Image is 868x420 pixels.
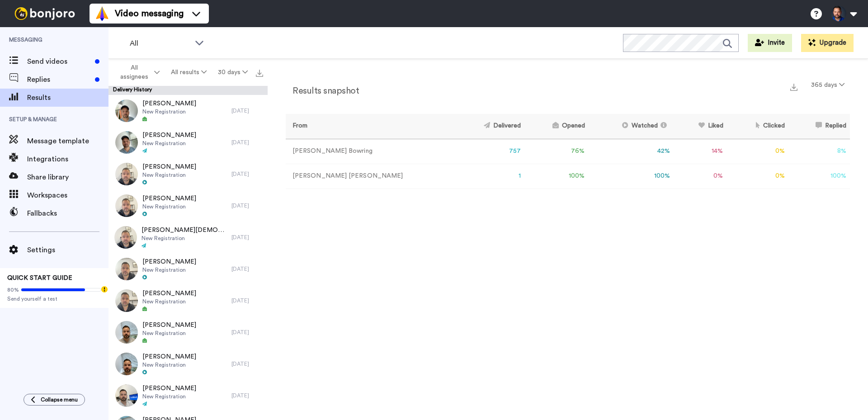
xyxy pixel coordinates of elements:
td: 1 [454,164,524,189]
span: [PERSON_NAME] [142,99,196,108]
img: export.svg [790,84,797,91]
img: 769efe49-a430-4016-b9e5-190054d6237c-thumb.jpg [115,353,138,375]
div: Tooltip anchor [100,285,108,293]
img: ae5da65e-09cc-49bc-9310-308f047f6b3c-thumb.jpg [114,226,137,249]
span: [PERSON_NAME] [142,257,196,266]
span: New Registration [142,266,196,274]
td: 100 % [524,164,588,189]
button: All results [165,64,212,80]
span: New Registration [142,393,196,400]
div: Delivery History [108,86,268,95]
div: [DATE] [231,202,263,209]
a: [PERSON_NAME]New Registration[DATE] [108,190,268,222]
a: [PERSON_NAME]New Registration[DATE] [108,127,268,158]
span: Settings [27,245,108,255]
button: Export a summary of each team member’s results that match this filter now. [788,80,800,93]
td: 14 % [674,139,726,164]
span: All [130,38,190,49]
td: 42 % [589,139,674,164]
span: [PERSON_NAME] [142,289,196,298]
span: New Registration [142,298,196,305]
div: [DATE] [231,297,263,304]
span: [PERSON_NAME] [142,162,196,171]
span: Replies [27,74,91,85]
img: 81519e44-9368-4521-9347-49791bbaa9ab-thumb.jpg [115,289,138,312]
button: Collapse menu [24,394,85,406]
div: [DATE] [231,234,263,241]
td: 0 % [674,164,726,189]
button: 365 days [806,77,850,93]
span: Share library [27,172,108,183]
div: [DATE] [231,329,263,336]
td: 757 [454,139,524,164]
td: 76 % [524,139,588,164]
a: [PERSON_NAME][DEMOGRAPHIC_DATA]New Registration[DATE] [108,222,268,253]
button: Invite [748,34,792,52]
span: Video messaging [115,7,184,20]
span: New Registration [142,108,196,115]
div: [DATE] [231,170,263,178]
div: [DATE] [231,360,263,368]
span: [PERSON_NAME] [142,321,196,330]
a: [PERSON_NAME]New Registration[DATE] [108,348,268,380]
th: Opened [524,114,588,139]
a: [PERSON_NAME]New Registration[DATE] [108,285,268,316]
span: New Registration [142,361,196,368]
span: [PERSON_NAME] [142,194,196,203]
span: New Registration [142,171,196,179]
span: [PERSON_NAME] [142,384,196,393]
img: 7eac8a09-e5f2-46c0-8b3b-1511615e8413-thumb.jpg [115,99,138,122]
td: 0 % [727,139,789,164]
span: Results [27,92,108,103]
img: bj-logo-header-white.svg [11,7,79,20]
img: vm-color.svg [95,6,109,21]
span: 80% [7,286,19,293]
a: [PERSON_NAME]New Registration[DATE] [108,253,268,285]
span: Message template [27,136,108,146]
img: 976edb14-3aa0-44e8-9458-88445308bf56-thumb.jpg [115,258,138,280]
span: New Registration [142,203,196,210]
th: Replied [788,114,850,139]
div: [DATE] [231,392,263,399]
span: QUICK START GUIDE [7,275,72,281]
span: New Registration [142,235,227,242]
td: 100 % [589,164,674,189]
th: From [286,114,454,139]
span: New Registration [142,140,196,147]
td: 0 % [727,164,789,189]
span: Workspaces [27,190,108,201]
th: Clicked [727,114,789,139]
img: bdb14e9f-a96d-4676-a1e4-27609dd78b17-thumb.jpg [115,194,138,217]
span: [PERSON_NAME] [142,131,196,140]
img: d9e4b706-510d-4954-935d-35e06aabeb1c-thumb.jpg [115,321,138,344]
button: Export all results that match these filters now. [253,66,266,79]
h2: Results snapshot [286,86,359,96]
a: [PERSON_NAME]New Registration[DATE] [108,316,268,348]
a: [PERSON_NAME]New Registration[DATE] [108,380,268,411]
span: All assignees [116,63,152,81]
span: Fallbacks [27,208,108,219]
div: [DATE] [231,265,263,273]
button: 30 days [212,64,253,80]
img: 079e69f4-61e5-47a7-9351-6e732abb87f0-thumb.jpg [115,163,138,185]
a: [PERSON_NAME]New Registration[DATE] [108,158,268,190]
td: 100 % [788,164,850,189]
div: [DATE] [231,107,263,114]
td: [PERSON_NAME] Bowring [286,139,454,164]
span: New Registration [142,330,196,337]
th: Watched [589,114,674,139]
td: [PERSON_NAME] [PERSON_NAME] [286,164,454,189]
span: Send yourself a test [7,295,101,302]
img: bd5db2a5-046e-4e65-9961-fa120733c1a0-thumb.jpg [115,131,138,154]
span: Send videos [27,56,91,67]
th: Liked [674,114,726,139]
span: [PERSON_NAME][DEMOGRAPHIC_DATA] [142,226,227,235]
td: 8 % [788,139,850,164]
img: export.svg [256,70,263,77]
img: 9ba3fe8f-3eca-4086-93a9-e2282cc473d5-thumb.jpg [115,384,138,407]
span: Integrations [27,154,108,165]
span: Collapse menu [41,396,78,403]
th: Delivered [454,114,524,139]
button: Upgrade [801,34,854,52]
